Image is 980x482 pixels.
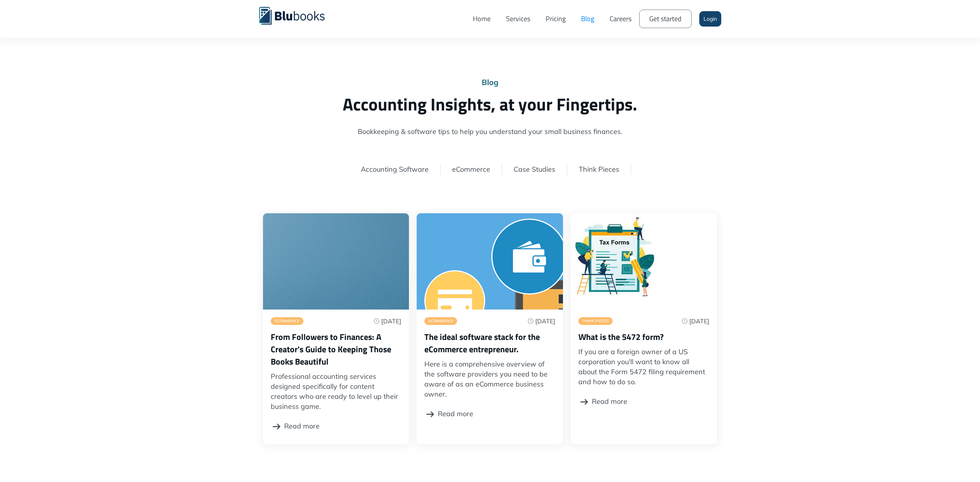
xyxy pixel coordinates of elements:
a: Read more [424,403,473,424]
a: Think Pieces [579,165,619,174]
div: [DATE] [381,318,401,324]
span: Bookkeeping & software tips to help you understand your small business finances. [259,126,721,137]
a: Accounting Software [361,165,429,174]
a: Login [699,11,721,27]
div: eCommerce [428,319,453,323]
a: Home [465,6,498,32]
p: If you are a foreign owner of a US corporation you'll want to know all about the Form 5472 filing... [578,347,709,387]
a: Careers [602,6,639,32]
a: Services [498,6,538,32]
div: eCommerce [275,319,300,323]
a: Read more [578,391,627,412]
div: Read more [592,391,627,412]
a: eCommerce [424,317,457,325]
div: Think Pieces [582,319,609,323]
a: Think Pieces [578,317,613,325]
a: Read more [271,415,320,437]
div: [DATE] [535,318,555,324]
div: Blog [259,77,721,88]
a: Get started [639,10,692,28]
a: Case Studies [514,165,555,174]
h2: Accounting Insights, at your Fingertips. [259,94,721,115]
p: Here is a comprehensive overview of the software providers you need to be aware of as an eCommerc... [424,359,555,399]
a: Blog [573,6,602,32]
h3: From Followers to Finances: A Creator's Guide to Keeping Those Books Beautiful [271,331,402,368]
div: Read more [284,415,320,437]
a: Pricing [538,6,573,32]
p: Professional accounting services designed specifically for content creators who are ready to leve... [271,372,402,412]
div: [DATE] [689,318,709,324]
h3: The ideal software stack for the eCommerce entrepreneur. [424,331,555,355]
div: Read more [438,403,473,424]
a: home [259,6,336,25]
a: eCommerce [452,165,490,174]
a: eCommerce [271,317,303,325]
h3: What is the 5472 form? [578,331,709,343]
